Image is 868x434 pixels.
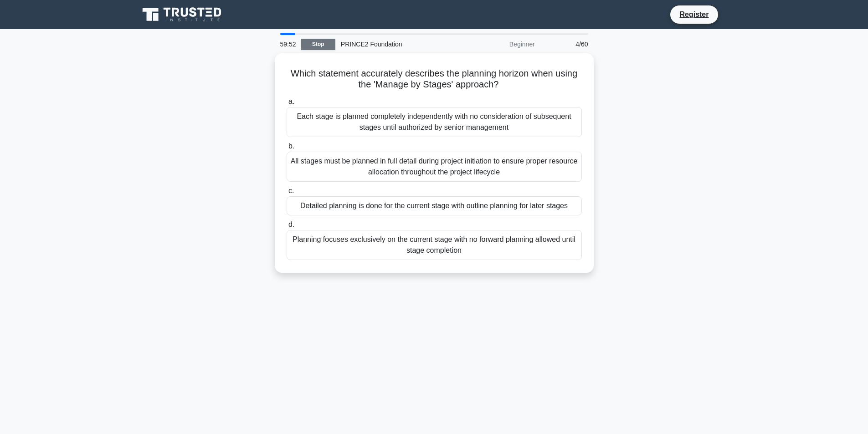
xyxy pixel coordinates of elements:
div: Each stage is planned completely independently with no consideration of subsequent stages until a... [287,107,582,137]
div: PRINCE2 Foundation [335,35,461,53]
div: All stages must be planned in full detail during project initiation to ensure proper resource all... [287,152,582,182]
span: d. [288,220,294,228]
div: Planning focuses exclusively on the current stage with no forward planning allowed until stage co... [287,230,582,260]
div: 4/60 [540,35,594,53]
span: b. [288,142,294,150]
div: Beginner [461,35,540,53]
span: a. [288,97,294,105]
span: c. [288,187,294,194]
a: Stop [301,39,335,50]
div: 59:52 [275,35,301,53]
h5: Which statement accurately describes the planning horizon when using the 'Manage by Stages' appro... [286,68,583,91]
div: Detailed planning is done for the current stage with outline planning for later stages [287,196,582,215]
a: Register [674,9,714,20]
